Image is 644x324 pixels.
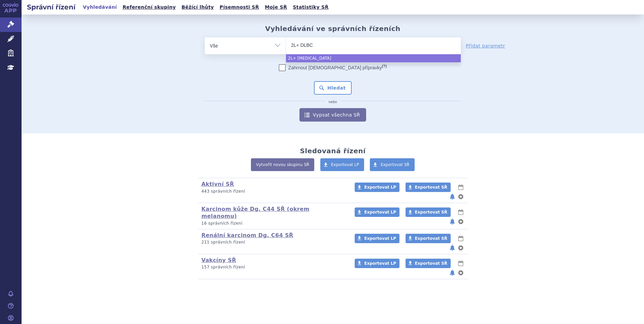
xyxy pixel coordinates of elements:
h2: Správní řízení [22,2,81,12]
button: notifikace [449,193,456,201]
button: notifikace [449,269,456,277]
span: Exportovat SŘ [381,162,410,167]
button: nastavení [457,218,464,226]
span: Exportovat SŘ [415,185,447,190]
a: Přidat parametr [466,42,505,49]
span: Exportovat SŘ [415,261,447,266]
span: Exportovat LP [364,261,396,266]
a: Vytvořit novou skupinu SŘ [251,158,314,171]
button: lhůty [457,234,464,242]
button: lhůty [457,259,464,267]
i: nebo [325,100,341,104]
h2: Vyhledávání ve správních řízeních [265,25,400,33]
a: Moje SŘ [263,3,289,12]
button: nastavení [457,269,464,277]
button: Hledat [314,81,352,95]
a: Vypsat všechna SŘ [299,108,366,122]
button: notifikace [449,244,456,252]
span: Exportovat LP [364,236,396,241]
a: Exportovat SŘ [406,234,451,243]
a: Písemnosti SŘ [218,3,261,12]
a: Běžící lhůty [180,3,216,12]
button: nastavení [457,193,464,201]
span: Exportovat LP [364,185,396,190]
p: 443 správních řízení [201,189,346,194]
a: Exportovat LP [355,207,399,217]
a: Exportovat LP [355,183,399,192]
button: lhůty [457,183,464,191]
button: notifikace [449,218,456,226]
li: 2L+ [MEDICAL_DATA] [286,54,461,62]
span: Exportovat LP [364,210,396,215]
label: Zahrnout [DEMOGRAPHIC_DATA] přípravky [279,64,387,71]
a: Exportovat SŘ [370,158,415,171]
a: Vakcíny SŘ [201,257,236,263]
a: Exportovat SŘ [406,259,451,268]
a: Exportovat SŘ [406,183,451,192]
a: Renální karcinom Dg. C64 SŘ [201,232,293,238]
a: Exportovat SŘ [406,207,451,217]
a: Referenční skupiny [121,3,178,12]
a: Exportovat LP [355,259,399,268]
p: 16 správních řízení [201,221,346,226]
span: Exportovat SŘ [415,236,447,241]
span: Exportovat LP [331,162,359,167]
button: lhůty [457,208,464,216]
a: Statistiky SŘ [291,3,330,12]
p: 211 správních řízení [201,239,346,245]
a: Karcinom kůže Dg. C44 SŘ (okrem melanomu) [201,206,310,219]
span: Exportovat SŘ [415,210,447,215]
p: 157 správních řízení [201,264,346,270]
a: Vyhledávání [81,3,119,12]
button: nastavení [457,244,464,252]
a: Aktivní SŘ [201,181,234,187]
h2: Sledovaná řízení [300,147,365,155]
a: Exportovat LP [320,158,364,171]
a: Exportovat LP [355,234,399,243]
abbr: (?) [382,64,387,68]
